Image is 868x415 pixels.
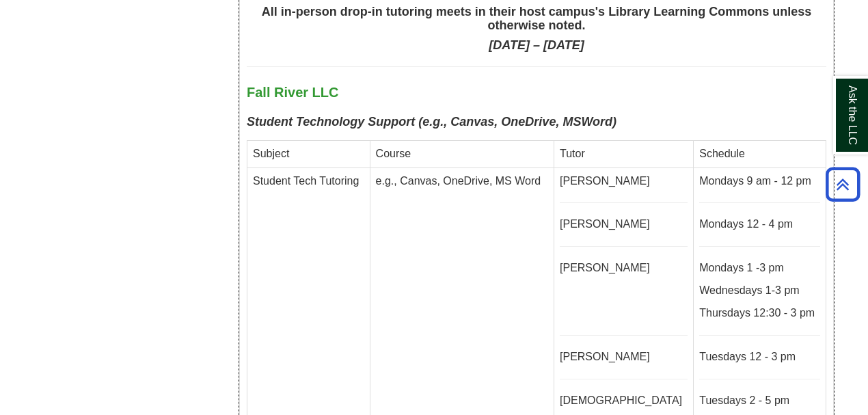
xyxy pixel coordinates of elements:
[262,5,811,32] strong: All in-person drop-in tutoring meets in their host campus's Library Learning Commons unless other...
[247,140,370,168] td: Subject
[560,260,688,276] p: [PERSON_NAME]
[560,217,688,232] p: [PERSON_NAME]
[699,174,820,189] p: Mondays 9 am - 12 pm
[560,349,688,365] p: [PERSON_NAME]
[699,393,820,409] p: Tuesdays 2 - 5 pm
[489,38,584,52] strong: [DATE] – [DATE]
[554,140,694,168] td: Tutor
[247,115,616,129] b: Student Technology Support (e.g., Canvas, OneDrive, MSWord)
[699,306,820,321] p: Thursdays 12:30 - 3 pm
[376,174,548,189] p: e.g., Canvas, OneDrive, MS Word
[560,174,688,189] p: [PERSON_NAME]
[821,175,865,193] a: Back to Top
[699,349,820,365] p: Tuesdays 12 - 3 pm
[699,283,820,299] p: Wednesdays 1-3 pm
[699,260,820,276] p: Mondays 1 -3 pm
[370,140,554,168] td: Course
[247,85,338,100] span: Fall River LLC
[694,140,826,168] td: Schedule
[699,217,820,232] p: Mondays 12 - 4 pm
[560,393,688,409] p: [DEMOGRAPHIC_DATA]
